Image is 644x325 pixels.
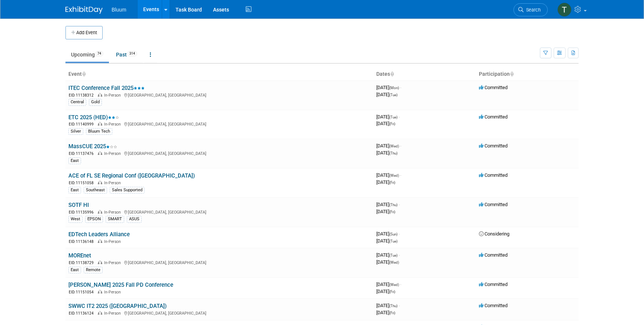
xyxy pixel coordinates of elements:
[389,283,399,287] span: (Wed)
[376,310,395,315] span: [DATE]
[389,311,395,315] span: (Fri)
[389,290,395,294] span: (Fri)
[373,68,476,81] th: Dates
[68,282,173,288] a: [PERSON_NAME] 2025 Fall PD Conference
[82,71,86,77] a: Sort by Event Name
[69,261,97,265] span: EID: 11138729
[68,121,370,127] div: [GEOGRAPHIC_DATA], [GEOGRAPHIC_DATA]
[69,122,97,126] span: EID: 11140999
[68,267,81,273] div: East
[104,290,123,295] span: In-Person
[98,210,102,214] img: In-Person Event
[127,51,137,56] span: 314
[510,71,513,77] a: Sort by Participation Type
[376,238,397,244] span: [DATE]
[399,202,400,207] span: -
[376,143,401,149] span: [DATE]
[68,143,117,150] a: MassCUE 2025
[376,289,395,294] span: [DATE]
[389,181,395,185] span: (Fri)
[389,253,397,257] span: (Tue)
[69,240,97,244] span: EID: 11136148
[479,143,508,149] span: Committed
[98,290,102,293] img: In-Person Event
[479,252,508,258] span: Committed
[376,172,401,178] span: [DATE]
[104,210,123,215] span: In-Person
[112,7,126,13] span: Bluum
[68,172,195,179] a: ACE of FL SE Regional Conf ([GEOGRAPHIC_DATA])
[69,152,97,156] span: EID: 11137476
[98,181,102,184] img: In-Person Event
[104,181,123,185] span: In-Person
[68,303,167,309] a: SWWC IT2 2025 ([GEOGRAPHIC_DATA])
[68,99,86,105] div: Central
[400,143,401,149] span: -
[376,179,395,185] span: [DATE]
[400,172,401,178] span: -
[479,231,509,237] span: Considering
[65,48,109,62] a: Upcoming74
[524,7,541,13] span: Search
[68,85,145,91] a: ITEC Conference Fall 2025
[69,290,97,294] span: EID: 11151054
[68,150,370,156] div: [GEOGRAPHIC_DATA], [GEOGRAPHIC_DATA]
[65,26,103,39] button: Add Event
[89,99,102,105] div: Gold
[68,231,130,238] a: EDTech Leaders Alliance
[86,128,112,135] div: Bluum Tech
[98,239,102,243] img: In-Person Event
[389,203,397,207] span: (Thu)
[104,122,123,127] span: In-Person
[479,303,508,308] span: Committed
[65,68,373,81] th: Event
[110,48,143,62] a: Past314
[68,216,83,222] div: West
[85,216,103,222] div: EPSON
[376,282,401,287] span: [DATE]
[69,210,97,214] span: EID: 11135996
[98,260,102,264] img: In-Person Event
[376,85,401,90] span: [DATE]
[513,3,548,16] a: Search
[376,231,400,237] span: [DATE]
[479,85,508,90] span: Committed
[399,252,400,258] span: -
[104,239,123,244] span: In-Person
[476,68,579,81] th: Participation
[95,51,103,56] span: 74
[400,282,401,287] span: -
[376,209,395,214] span: [DATE]
[376,92,397,97] span: [DATE]
[376,259,399,265] span: [DATE]
[389,122,395,126] span: (Fri)
[68,92,370,98] div: [GEOGRAPHIC_DATA], [GEOGRAPHIC_DATA]
[376,202,400,207] span: [DATE]
[98,151,102,155] img: In-Person Event
[399,231,400,237] span: -
[389,93,397,97] span: (Tue)
[389,210,395,214] span: (Fri)
[389,260,399,264] span: (Wed)
[400,85,401,90] span: -
[127,216,142,222] div: ASUS
[68,157,81,164] div: East
[389,232,397,236] span: (Sun)
[65,6,103,14] img: ExhibitDay
[389,151,397,155] span: (Thu)
[68,202,89,208] a: SOTF HI
[376,150,397,156] span: [DATE]
[389,304,397,308] span: (Thu)
[106,216,124,222] div: SMART
[389,173,399,178] span: (Wed)
[557,3,571,17] img: Taylor Bradley
[389,86,399,90] span: (Mon)
[84,187,107,194] div: Southeast
[110,187,145,194] div: Sales Supported
[389,115,397,119] span: (Tue)
[69,311,97,315] span: EID: 11136124
[389,144,399,148] span: (Wed)
[68,209,370,215] div: [GEOGRAPHIC_DATA], [GEOGRAPHIC_DATA]
[98,93,102,97] img: In-Person Event
[376,252,400,258] span: [DATE]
